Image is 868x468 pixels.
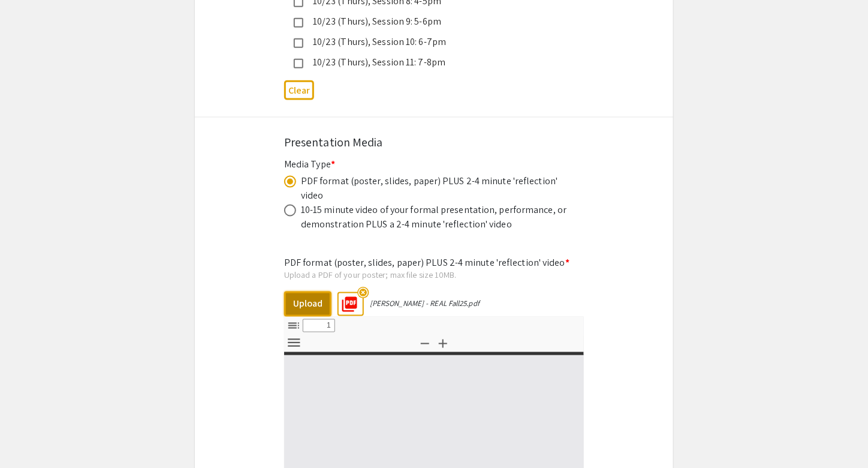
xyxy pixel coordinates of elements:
div: 10/23 (Thurs), Session 10: 6-7pm [303,35,555,49]
div: Presentation Media [284,133,584,151]
div: 10-15 minute video of your formal presentation, performance, or demonstration PLUS a 2-4 minute '... [301,203,571,232]
iframe: Chat [9,414,51,459]
button: Zoom Out [415,335,435,352]
button: Toggle Sidebar [284,317,304,334]
button: Clear [284,80,314,100]
div: [PERSON_NAME] - REAL Fall25.pdf [370,299,480,309]
button: Upload [284,292,331,317]
button: Tools [284,335,304,352]
div: PDF format (poster, slides, paper) PLUS 2-4 minute 'reflection' video [301,174,571,203]
mat-label: Media Type [284,158,335,170]
div: 10/23 (Thurs), Session 9: 5-6pm [303,14,555,29]
mat-label: PDF format (poster, slides, paper) PLUS 2-4 minute 'reflection' video [284,256,569,269]
input: Page [303,319,335,332]
div: 10/23 (Thurs), Session 11: 7-8pm [303,55,555,70]
mat-icon: highlight_off [357,287,369,298]
mat-icon: picture_as_pdf [337,292,355,310]
div: Upload a PDF of your poster; max file size 10MB. [284,270,584,281]
button: Zoom In [433,335,453,352]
